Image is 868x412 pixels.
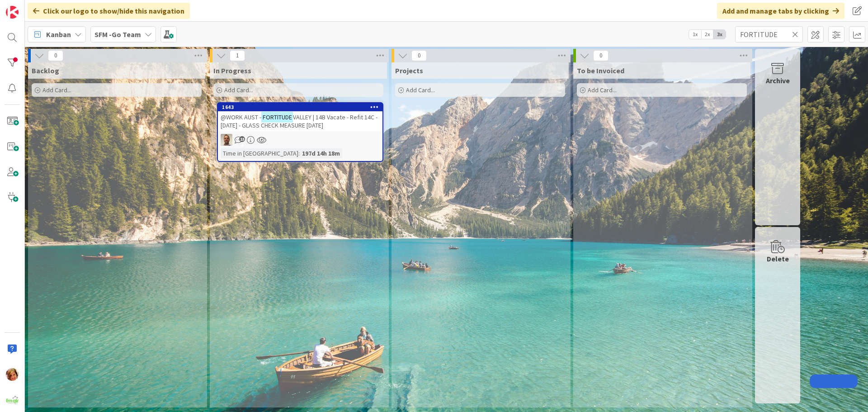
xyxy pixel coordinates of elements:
span: Add Card... [224,86,253,94]
span: 0 [48,50,63,61]
span: VALLEY | 14B Vacate - Refit 14C - [DATE] - GLASS CHECK MEASURE [DATE] [221,113,377,129]
span: 1 [230,50,245,61]
div: Click our logo to show/hide this navigation [28,3,190,19]
img: avatar [6,393,19,406]
span: 134 [239,136,245,142]
span: 2x [701,30,713,39]
div: Delete [767,253,789,264]
a: 1643@WORK AUST -FORTITUDEVALLEY | 14B Vacate - Refit 14C - [DATE] - GLASS CHECK MEASURE [DATE]SDT... [217,102,383,162]
img: KD [6,368,19,381]
div: 1643 [222,104,382,110]
span: Add Card... [588,86,617,94]
span: To be Invoiced [577,66,624,75]
span: 3x [713,30,726,39]
span: 0 [411,50,427,61]
div: 1643 [218,103,382,111]
div: 197d 14h 18m [300,148,342,158]
img: SD [221,134,232,146]
span: 0 [593,50,609,61]
span: Add Card... [406,86,435,94]
span: Add Card... [42,86,71,94]
img: Visit kanbanzone.com [6,6,19,19]
div: Add and manage tabs by clicking [717,3,844,19]
span: Kanban [46,29,71,40]
div: SD [218,134,382,146]
span: In Progress [213,66,251,75]
div: Archive [766,75,790,86]
span: 1x [689,30,701,39]
b: SFM -Go Team [94,30,141,39]
div: Time in [GEOGRAPHIC_DATA] [221,148,298,158]
input: Quick Filter... [735,26,803,43]
span: : [298,148,300,158]
div: 1643@WORK AUST -FORTITUDEVALLEY | 14B Vacate - Refit 14C - [DATE] - GLASS CHECK MEASURE [DATE] [218,103,382,131]
span: @WORK AUST - [221,113,261,121]
span: Backlog [32,66,59,75]
mark: FORTITUDE [261,112,293,122]
span: Projects [395,66,423,75]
